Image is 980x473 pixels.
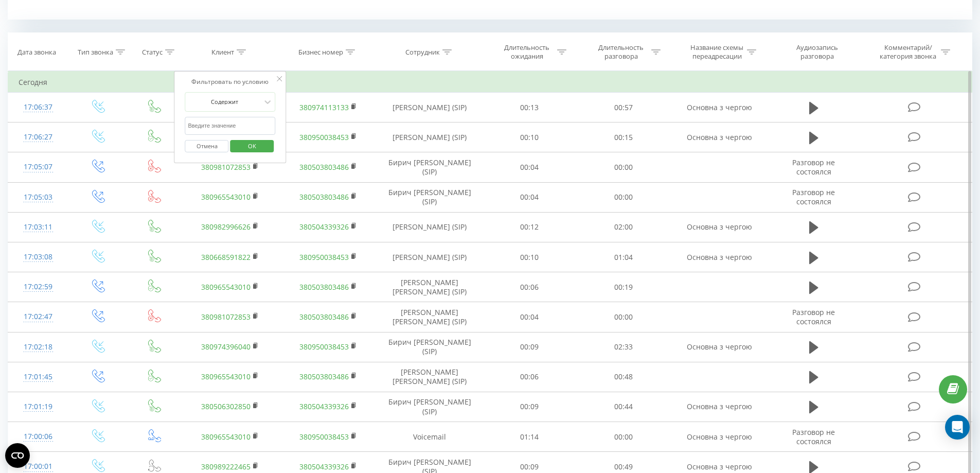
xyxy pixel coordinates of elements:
span: OK [238,138,266,154]
div: Длительность ожидания [500,43,555,61]
div: Название схемы переадресации [689,43,744,61]
div: 17:01:19 [19,397,58,417]
td: Voicemail [377,422,483,452]
td: [PERSON_NAME] (SIP) [377,212,483,242]
div: Статус [142,48,163,57]
td: [PERSON_NAME] (SIP) [377,93,483,122]
td: Основна з чергою [670,332,768,362]
a: 380950038453 [299,132,349,142]
td: Бирич [PERSON_NAME] (SIP) [377,182,483,212]
td: 00:44 [577,392,671,422]
div: Комментарий/категория звонка [878,43,938,61]
a: 380989222465 [201,462,251,471]
td: 00:13 [483,93,577,122]
td: 00:19 [577,272,671,302]
button: Open CMP widget [5,443,30,468]
td: Основна з чергою [670,212,768,242]
div: Аудиозапись разговора [783,43,850,61]
div: 17:03:08 [19,247,58,267]
a: 380981072853 [201,312,251,322]
td: 02:00 [577,212,671,242]
td: 01:04 [577,242,671,272]
a: 380950038453 [299,252,349,262]
a: 380974113133 [299,102,349,112]
td: Основна з чергою [670,422,768,452]
span: Разговор не состоялся [792,427,835,446]
div: 17:06:37 [19,97,58,117]
td: 00:04 [483,182,577,212]
td: 00:12 [483,212,577,242]
td: 00:10 [483,242,577,272]
td: [PERSON_NAME] [PERSON_NAME] (SIP) [377,272,483,302]
div: Дата звонка [17,48,56,57]
td: Бирич [PERSON_NAME] (SIP) [377,332,483,362]
td: Основна з чергою [670,122,768,152]
div: 17:00:06 [19,427,58,447]
a: 380950038453 [299,432,349,442]
button: Отмена [185,140,229,153]
td: Основна з чергою [670,242,768,272]
td: 00:15 [577,122,671,152]
td: 00:57 [577,93,671,122]
div: 17:03:11 [19,217,58,237]
td: [PERSON_NAME] (SIP) [377,242,483,272]
a: 380503803486 [299,372,349,381]
span: Разговор не состоялся [792,157,835,177]
a: 380504339326 [299,462,349,471]
span: Разговор не состоялся [792,187,835,206]
a: 380503803486 [299,312,349,322]
a: 380503803486 [299,282,349,292]
a: 380981072853 [201,162,251,172]
a: 380950038453 [299,342,349,352]
td: 00:00 [577,152,671,182]
td: 00:00 [577,182,671,212]
div: Бизнес номер [298,48,343,57]
div: 17:05:07 [19,157,58,177]
div: Сотрудник [405,48,440,57]
td: 00:06 [483,362,577,392]
a: 380974396040 [201,342,251,352]
td: 02:33 [577,332,671,362]
a: 380668591822 [201,252,251,262]
div: Тип звонка [78,48,113,57]
td: 00:09 [483,332,577,362]
td: Сегодня [8,72,972,93]
button: OK [230,140,274,153]
div: 17:05:03 [19,187,58,207]
div: 17:02:47 [19,307,58,327]
td: 00:00 [577,422,671,452]
a: 380506302850 [201,401,251,411]
td: 00:04 [483,302,577,332]
td: 00:09 [483,392,577,422]
a: 380503803486 [299,192,349,202]
td: Бирич [PERSON_NAME] (SIP) [377,392,483,422]
div: Фильтровать по условию [185,77,276,87]
td: Бирич [PERSON_NAME] (SIP) [377,152,483,182]
div: Open Intercom Messenger [945,415,970,440]
td: Основна з чергою [670,392,768,422]
div: 17:02:18 [19,337,58,357]
td: [PERSON_NAME] (SIP) [377,122,483,152]
a: 380965543010 [201,432,251,442]
div: 17:06:27 [19,127,58,147]
a: 380503803486 [299,162,349,172]
a: 380504339326 [299,222,349,232]
div: Длительность разговора [594,43,649,61]
td: 00:48 [577,362,671,392]
td: Основна з чергою [670,93,768,122]
td: 00:06 [483,272,577,302]
span: Разговор не состоялся [792,307,835,326]
td: 00:00 [577,302,671,332]
td: [PERSON_NAME] [PERSON_NAME] (SIP) [377,362,483,392]
a: 380504339326 [299,401,349,411]
input: Введите значение [185,117,276,135]
div: 17:02:59 [19,277,58,297]
td: 01:14 [483,422,577,452]
td: [PERSON_NAME] [PERSON_NAME] (SIP) [377,302,483,332]
td: 00:10 [483,122,577,152]
td: 00:04 [483,152,577,182]
div: Клиент [211,48,234,57]
a: 380965543010 [201,282,251,292]
a: 380982996626 [201,222,251,232]
a: 380965543010 [201,192,251,202]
